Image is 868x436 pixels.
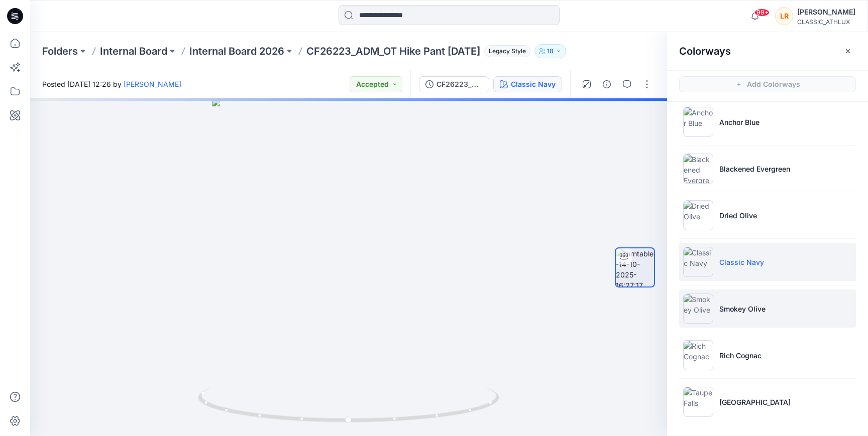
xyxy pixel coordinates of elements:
span: Legacy Style [484,45,530,57]
a: [PERSON_NAME] [124,80,181,88]
p: Dried Olive [719,210,757,221]
img: Smokey Olive [683,294,713,324]
button: 18 [534,44,566,58]
span: Posted [DATE] 12:26 by [42,79,181,89]
p: Blackened Evergreen [719,164,790,174]
div: [PERSON_NAME] [797,6,855,18]
p: Smokey Olive [719,304,766,314]
button: Details [599,76,615,92]
a: Internal Board [100,44,167,58]
img: Classic Navy [683,247,713,277]
a: Internal Board 2026 [189,44,284,58]
p: Rich Cognac [719,350,762,361]
img: turntable-14-10-2025-16:27:17 [616,248,654,286]
span: 99+ [754,9,770,17]
img: Dried Olive [683,200,713,230]
p: 18 [547,46,554,57]
button: CF26223_ADM_OT Hike Pant [DATE] [419,76,489,92]
img: Anchor Blue [683,107,713,137]
img: Blackened Evergreen [683,154,713,184]
p: CF26223_ADM_OT Hike Pant [DATE] [306,44,480,58]
div: CLASSIC_ATHLUX [797,18,855,26]
h2: Colorways [679,45,731,57]
div: CF26223_ADM_OT Hike Pant [DATE] [437,79,483,90]
button: Legacy Style [480,44,530,58]
img: Rich Cognac [683,340,713,370]
p: [GEOGRAPHIC_DATA] [719,397,791,407]
div: Classic Navy [511,79,556,90]
a: Folders [42,44,78,58]
div: LR [775,7,793,25]
button: Classic Navy [493,76,562,92]
img: Taupe Falls [683,387,713,417]
p: Classic Navy [719,257,764,267]
p: Anchor Blue [719,117,759,127]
